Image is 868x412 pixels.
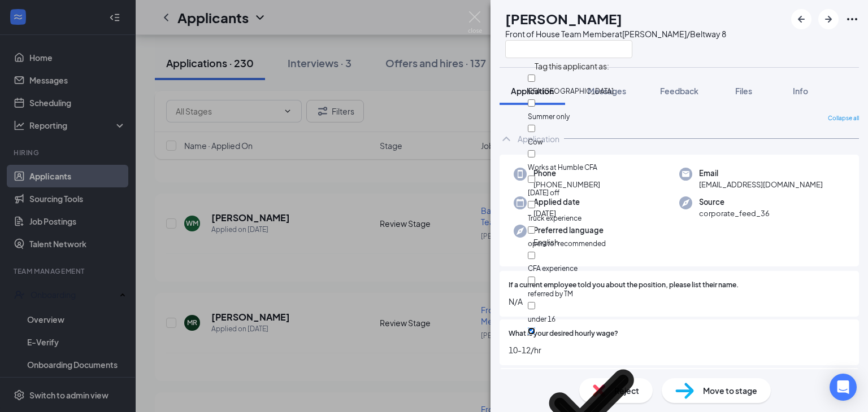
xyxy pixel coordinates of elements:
input: operator recommended [528,226,535,234]
span: N/A [509,295,850,308]
h1: [PERSON_NAME] [505,9,622,28]
span: referred by TM [528,290,573,298]
span: Feedback [660,86,698,96]
input: referred by TM [528,277,535,284]
span: under 16 [528,315,555,323]
svg: ChevronUp [500,132,513,146]
span: Summer only [528,112,570,121]
button: ArrowRight [818,9,839,29]
button: ArrowLeftNew [791,9,811,29]
input: CFA [GEOGRAPHIC_DATA] [528,74,535,82]
input: Truck experience [528,201,535,208]
span: Move to stage [703,384,757,397]
svg: Ellipses [845,12,859,26]
div: Open Intercom Messenger [830,374,857,401]
svg: ArrowLeftNew [795,12,808,26]
span: Application [511,86,554,96]
span: corporate_feed_36 [699,208,770,219]
span: operator recommended [528,239,606,248]
input: [DATE] off [528,176,535,183]
input: CFA experience [528,252,535,259]
span: Wednesday off [528,189,559,197]
span: [EMAIL_ADDRESS][DOMAIN_NAME] [699,179,823,190]
input: Summer only [528,99,535,107]
span: CFA experience [528,264,578,273]
span: Source [699,196,770,208]
input: Works at Humble CFA [528,150,535,157]
div: Application [518,133,559,144]
div: Front of House Team Member at [PERSON_NAME]/Beltway 8 [505,28,726,40]
svg: ArrowRight [822,12,835,26]
span: Works at Humble CFA [528,163,597,172]
span: 10-12/hr [509,344,850,356]
span: Info [793,86,808,96]
span: What is your desired hourly wage? [509,328,618,339]
span: Files [735,86,752,96]
span: CFA Little York [528,87,614,95]
span: Truck experience [528,214,581,222]
input: under 16 [528,302,535,309]
span: Collapse all [828,114,859,123]
input: Cow [528,125,535,132]
span: If a current employee told you about the position, please list their name. [509,280,739,291]
span: Cow [528,138,543,146]
span: Tag this applicant as: [528,54,616,73]
span: Email [699,168,823,179]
